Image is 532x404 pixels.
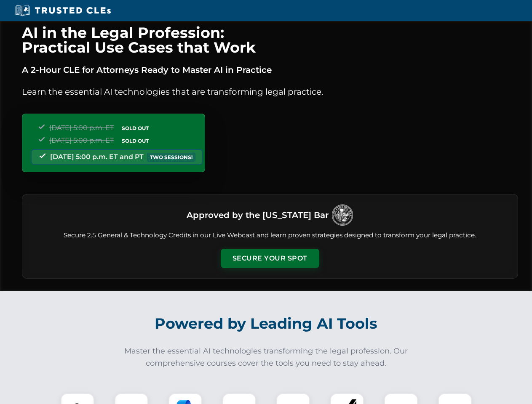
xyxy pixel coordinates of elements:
h2: Powered by Leading AI Tools [33,309,500,338]
p: Master the essential AI technologies transforming the legal profession. Our comprehensive courses... [119,345,414,369]
h3: Approved by the [US_STATE] Bar [187,207,329,223]
p: Learn the essential AI technologies that are transforming legal practice. [22,85,518,98]
span: SOLD OUT [119,136,152,145]
p: Secure 2.5 General & Technology Credits in our Live Webcast and learn proven strategies designed ... [32,231,508,240]
span: [DATE] 5:00 p.m. ET [49,136,114,144]
img: Trusted CLEs [13,4,113,17]
p: A 2-Hour CLE for Attorneys Ready to Master AI in Practice [22,63,518,77]
button: Secure Your Spot [221,249,319,268]
img: Logo [332,205,353,226]
span: [DATE] 5:00 p.m. ET [49,124,114,132]
span: SOLD OUT [119,124,152,133]
h1: AI in the Legal Profession: Practical Use Cases that Work [22,25,518,55]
